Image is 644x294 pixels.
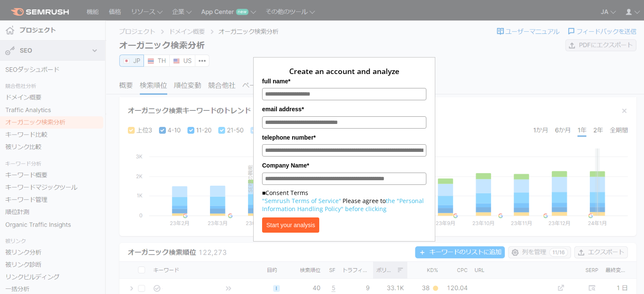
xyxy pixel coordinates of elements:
font: Create an account and analyze [289,66,399,76]
a: the "Personal Information Handling Policy" before clicking [262,197,424,213]
font: email address* [262,106,304,113]
font: telephone number* [262,134,316,141]
font: Company Name* [262,162,309,169]
font: full name* [262,78,290,85]
font: Start your analysis [266,222,315,228]
font: Please agree to [343,197,386,205]
a: "Semrush Terms of Service" [262,197,341,205]
font: ■Consent Terms [262,189,308,197]
button: Start your analysis [262,217,319,233]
